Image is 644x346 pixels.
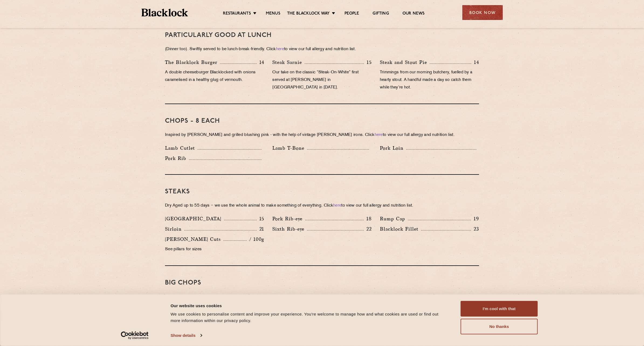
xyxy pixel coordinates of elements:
h3: PARTICULARLY GOOD AT LUNCH [165,32,479,39]
p: [PERSON_NAME] Cuts [165,235,223,243]
a: Menus [266,11,280,17]
p: 23 [471,225,479,232]
p: Rump Cap [380,215,408,222]
h3: Chops - 8 each [165,118,479,125]
p: 15 [257,215,264,222]
h3: Big Chops [165,279,479,286]
p: Lamb Cutlet [165,144,198,152]
button: I'm cool with that [461,301,538,317]
p: Sixth Rib-eye [272,225,307,233]
a: The Blacklock Way [287,11,330,17]
p: 22 [364,225,372,232]
p: 19 [471,215,479,222]
div: We use cookies to personalise content and improve your experience. You're welcome to manage how a... [171,311,449,324]
p: 18 [364,215,372,222]
div: Our website uses cookies [171,302,449,309]
p: (Dinner too). Swiftly served to be lunch-break-friendly. Click to view our full allergy and nutri... [165,46,479,53]
p: Pork Rib [165,155,189,162]
a: here [276,47,284,51]
p: Door-stop-thick and fit for two-to-share. Click to view our full allergy and nutrition list. [165,293,479,301]
a: Show details [171,331,202,340]
p: The Blacklock Burger [165,59,220,66]
p: Trimmings from our morning butchery, fuelled by a hearty stout. A handful made a day so catch the... [380,69,479,91]
p: Steak Sarnie [272,59,305,66]
button: No thanks [461,319,538,334]
p: / 100g [247,236,264,243]
a: here [375,133,383,137]
p: Sirloin [165,225,184,233]
p: Dry Aged up to 55 days − we use the whole animal to make something of everything. Click to view o... [165,202,479,210]
p: [GEOGRAPHIC_DATA] [165,215,224,222]
p: Our take on the classic “Steak-On-White” first served at [PERSON_NAME] in [GEOGRAPHIC_DATA] in [D... [272,69,371,91]
p: 14 [471,59,479,66]
h3: Steaks [165,188,479,195]
a: Restaurants [223,11,251,17]
p: Lamb T-Bone [272,144,307,152]
a: People [345,11,359,17]
p: Blacklock Fillet [380,225,421,233]
p: Steak and Stout Pie [380,59,430,66]
p: Pork Loin [380,144,406,152]
p: Inspired by [PERSON_NAME] and grilled blushing pink - with the help of vintage [PERSON_NAME] iron... [165,131,479,139]
p: A double cheeseburger Blacklocked with onions caramelised in a healthy glug of vermouth. [165,69,264,84]
a: here [333,204,341,208]
a: Our News [402,11,425,17]
p: 21 [257,225,264,232]
img: BL_Textured_Logo-footer-cropped.svg [142,9,188,16]
a: Gifting [373,11,389,17]
p: 15 [364,59,372,66]
p: 14 [257,59,264,66]
p: Pork Rib-eye [272,215,305,222]
p: See pillars for sizes [165,246,264,253]
a: Usercentrics Cookiebot - opens in a new window [111,331,158,340]
div: Book Now [462,5,503,20]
